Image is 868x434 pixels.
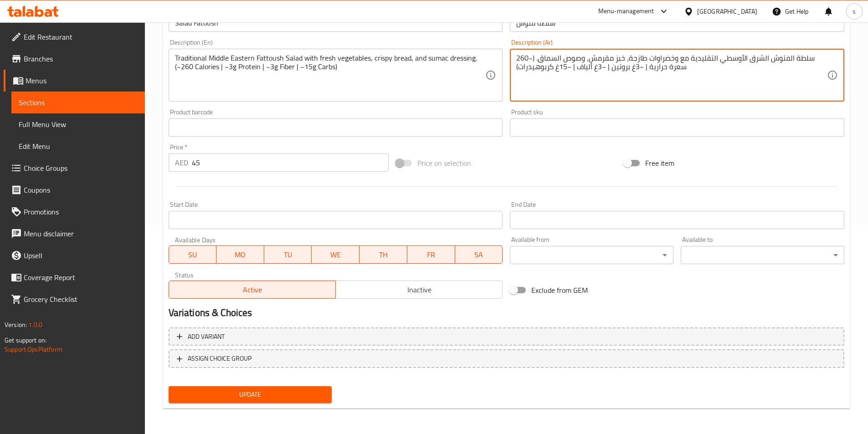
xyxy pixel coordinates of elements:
[24,250,138,261] span: Upsell
[4,26,145,48] a: Edit Restaurant
[176,389,325,400] span: Update
[4,157,145,179] a: Choice Groups
[173,283,332,296] span: Active
[169,386,332,403] button: Update
[459,248,499,261] span: SA
[510,118,844,137] input: Please enter product sku
[173,248,213,261] span: SU
[360,245,407,264] button: TH
[315,248,356,261] span: WE
[11,135,145,157] a: Edit Menu
[4,179,145,201] a: Coupons
[411,248,452,261] span: FR
[697,6,757,16] div: [GEOGRAPHIC_DATA]
[24,294,138,305] span: Grocery Checklist
[598,6,654,17] div: Menu-management
[169,245,217,264] button: SU
[169,306,844,320] h2: Variations & Choices
[407,245,455,264] button: FR
[188,331,225,342] span: Add variant
[24,184,138,195] span: Coupons
[339,283,499,296] span: Inactive
[4,48,145,70] a: Branches
[24,206,138,217] span: Promotions
[853,6,856,16] span: s
[24,272,138,283] span: Coverage Report
[169,118,503,137] input: Please enter product barcode
[4,266,145,288] a: Coverage Report
[24,31,138,42] span: Edit Restaurant
[220,248,261,261] span: MO
[24,163,138,174] span: Choice Groups
[169,281,336,299] button: Active
[19,97,138,108] span: Sections
[169,349,844,368] button: ASSIGN CHOICE GROUP
[175,157,188,168] p: AED
[510,246,673,264] div: ​
[5,334,46,346] span: Get support on:
[516,54,827,97] textarea: سلطة الفتوش الشرق الأوسطي التقليدية مع وخضراوات طازجة، خبز مقرمش، وصوص السماق. (~260 سعرة حرارية ...
[169,327,844,346] button: Add variant
[4,70,145,92] a: Menus
[26,75,138,86] span: Menus
[28,319,42,331] span: 1.0.0
[4,245,145,266] a: Upsell
[645,158,674,168] span: Free item
[11,92,145,113] a: Sections
[531,285,588,296] span: Exclude from GEM
[19,141,138,152] span: Edit Menu
[19,119,138,130] span: Full Menu View
[4,201,145,223] a: Promotions
[335,281,503,299] button: Inactive
[192,153,389,172] input: Please enter price
[264,245,312,264] button: TU
[5,343,62,355] a: Support.OpsPlatform
[455,245,503,264] button: SA
[24,228,138,239] span: Menu disclaimer
[268,248,308,261] span: TU
[5,319,27,331] span: Version:
[188,353,252,364] span: ASSIGN CHOICE GROUP
[4,288,145,310] a: Grocery Checklist
[312,245,360,264] button: WE
[175,54,486,97] textarea: Traditional Middle Eastern Fattoush Salad with fresh vegetables, crispy bread, and sumac dressing...
[24,53,138,64] span: Branches
[417,158,471,168] span: Price on selection
[4,223,145,245] a: Menu disclaimer
[681,246,844,264] div: ​
[169,14,503,32] input: Enter name En
[216,245,264,264] button: MO
[11,113,145,135] a: Full Menu View
[510,14,844,32] input: Enter name Ar
[363,248,404,261] span: TH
